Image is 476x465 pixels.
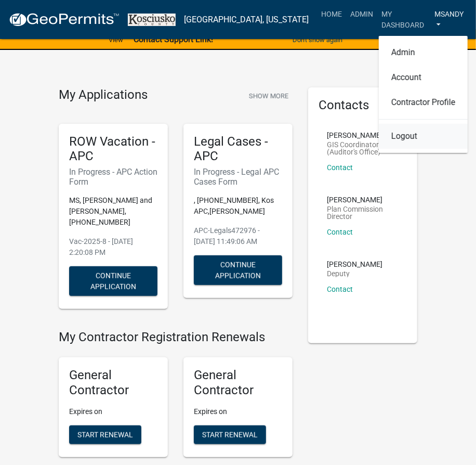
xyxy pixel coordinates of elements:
div: msandy [379,36,468,153]
p: MS, [PERSON_NAME] and [PERSON_NAME], [PHONE_NUMBER] [69,195,157,228]
a: View [104,31,127,48]
a: Home [317,4,346,24]
img: Kosciusko County, Indiana [128,14,176,26]
p: Vac-2025-8 - [DATE] 2:20:08 PM [69,236,157,258]
button: Start Renewal [194,425,266,444]
h5: General Contractor [69,368,157,398]
p: Deputy [327,270,382,277]
p: Expires on [69,406,157,417]
h6: In Progress - APC Action Form [69,167,157,187]
strong: Contact Support Link! [134,34,213,44]
a: Contractor Profile [379,90,468,115]
button: Show More [245,87,293,105]
span: Start Renewal [202,430,258,438]
h4: My Applications [59,87,148,103]
a: Account [379,65,468,90]
a: Admin [379,40,468,65]
button: Don't show again [288,31,347,48]
p: Plan Commission Director [327,205,399,220]
h5: ROW Vacation - APC [69,134,157,164]
a: Contact [327,163,353,172]
button: Start Renewal [69,425,141,444]
a: Contact [327,228,353,236]
a: My Dashboard [377,4,430,35]
p: [PERSON_NAME] [327,132,399,139]
p: [PERSON_NAME] [327,261,382,268]
p: APC-Legals472976 - [DATE] 11:49:06 AM [194,225,282,247]
a: Admin [346,4,377,24]
h5: General Contractor [194,368,282,398]
a: [GEOGRAPHIC_DATA], [US_STATE] [184,11,309,29]
a: Logout [379,124,468,149]
p: Expires on [194,406,282,417]
p: , [PHONE_NUMBER], Kos APC,[PERSON_NAME] [194,195,282,217]
h6: In Progress - Legal APC Cases Form [194,167,282,187]
h5: Legal Cases - APC [194,134,282,164]
p: [PERSON_NAME] [327,196,399,203]
wm-registration-list-section: My Contractor Registration Renewals [59,330,293,465]
h4: My Contractor Registration Renewals [59,330,293,345]
button: Continue Application [194,255,282,285]
h5: Contacts [319,98,407,113]
button: Continue Application [69,266,157,296]
a: Contact [327,285,353,293]
a: msandy [430,4,468,35]
span: Start Renewal [77,430,133,438]
p: GIS Coordinator (Auditor's Office) [327,141,399,156]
